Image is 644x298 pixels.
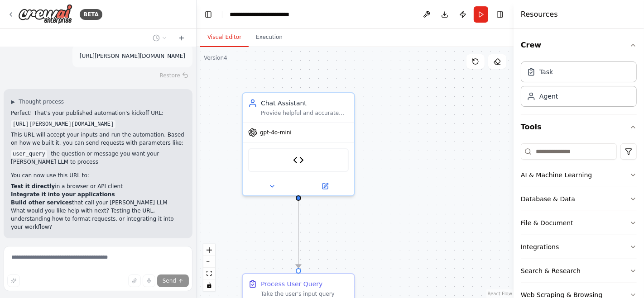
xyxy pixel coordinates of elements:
button: Open in side panel [299,181,351,192]
button: Integrations [521,235,637,259]
button: Start a new chat [174,33,189,43]
button: Click to speak your automation idea [143,274,155,287]
h4: Resources [521,9,558,20]
p: [URL][PERSON_NAME][DOMAIN_NAME] [80,52,185,60]
p: What would you like help with next? Testing the URL, understanding how to format requests, or int... [11,207,185,231]
li: in a browser or API client [11,182,185,190]
div: Version 4 [204,54,227,61]
div: Search & Research [521,266,581,275]
strong: Build other services [11,199,72,206]
div: Task [539,67,553,76]
div: File & Document [521,218,573,227]
span: ▶ [11,98,15,105]
button: File & Document [521,211,637,235]
button: Hide right sidebar [494,8,506,21]
button: Switch to previous chat [149,33,171,43]
span: Thought process [19,98,64,105]
div: BETA [80,9,102,20]
code: user_query [11,150,47,158]
button: Send [157,274,189,287]
button: Improve this prompt [7,274,20,287]
button: Database & Data [521,187,637,211]
nav: breadcrumb [230,10,315,19]
li: - the question or message you want your [PERSON_NAME] LLM to process [11,150,185,166]
button: Search & Research [521,259,637,283]
span: gpt-4o-mini [260,129,292,136]
div: Agent [539,92,558,101]
button: Upload files [128,274,141,287]
div: AI & Machine Learning [521,170,592,180]
img: Asimov Chat Completion Tool [293,155,304,166]
button: Tools [521,114,637,140]
button: AI & Machine Learning [521,163,637,187]
strong: Integrate it into your applications [11,191,115,198]
button: zoom out [203,256,215,268]
button: Visual Editor [200,28,249,47]
button: zoom in [203,244,215,256]
strong: Test it directly [11,183,55,189]
div: React Flow controls [203,244,215,291]
img: Logo [18,4,72,24]
button: Execution [249,28,290,47]
code: [URL][PERSON_NAME][DOMAIN_NAME] [11,120,115,128]
a: React Flow attribution [488,291,512,296]
p: Perfect! That's your published automation's kickoff URL: [11,109,185,117]
div: Process User Query [261,279,322,289]
button: toggle interactivity [203,279,215,291]
div: Database & Data [521,194,575,203]
li: that call your [PERSON_NAME] LLM [11,199,185,207]
p: This URL will accept your inputs and run the automation. Based on how we built it, you can send r... [11,131,185,147]
div: Crew [521,58,637,114]
button: Crew [521,33,637,58]
span: Send [163,277,176,284]
button: fit view [203,268,215,279]
g: Edge from 5ffbe32c-6aa5-448e-a56c-9233bc1a72f3 to 3591cfad-c6e7-4d97-ad40-13c31551aadc [294,200,303,268]
button: ▶Thought process [11,98,64,105]
p: You can now use this URL to: [11,171,185,180]
div: Provide helpful and accurate responses to user queries using the [PERSON_NAME] LLM, ensuring resp... [261,109,349,117]
div: Chat AssistantProvide helpful and accurate responses to user queries using the [PERSON_NAME] LLM,... [242,92,355,196]
div: Integrations [521,242,559,251]
div: Chat Assistant [261,99,349,108]
button: Hide left sidebar [202,8,215,21]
